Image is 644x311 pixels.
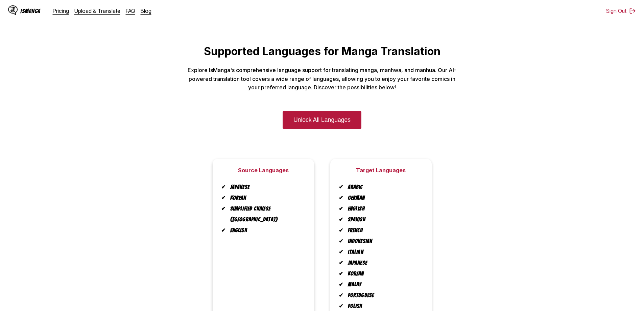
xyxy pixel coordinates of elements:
[226,203,306,225] li: Simplified Chinese ([GEOGRAPHIC_DATA])
[606,7,636,14] button: Sign Out
[53,7,69,14] a: Pricing
[344,258,424,268] li: Japanese
[226,193,306,203] li: Korean
[629,7,636,14] img: Sign out
[8,5,18,15] img: IsManga Logo
[226,182,306,193] li: Japanese
[226,225,306,236] li: English
[74,7,120,14] a: Upload & Translate
[238,167,289,174] h2: Source Languages
[283,111,361,129] a: Unlock All Languages
[344,268,424,279] li: Korean
[356,167,406,174] h2: Target Languages
[187,66,457,92] p: Explore IsManga's comprehensive language support for translating manga, manhwa, and manhua. Our A...
[344,203,424,214] li: English
[126,7,135,14] a: FAQ
[344,182,424,193] li: Arabic
[344,236,424,247] li: Indonesian
[344,247,424,258] li: Italian
[141,7,151,14] a: Blog
[344,279,424,290] li: Malay
[344,225,424,236] li: French
[20,8,41,14] div: IsManga
[8,5,53,16] a: IsManga LogoIsManga
[344,290,424,301] li: Portuguese
[344,214,424,225] li: Spanish
[344,193,424,203] li: German
[5,45,639,58] h1: Supported Languages for Manga Translation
